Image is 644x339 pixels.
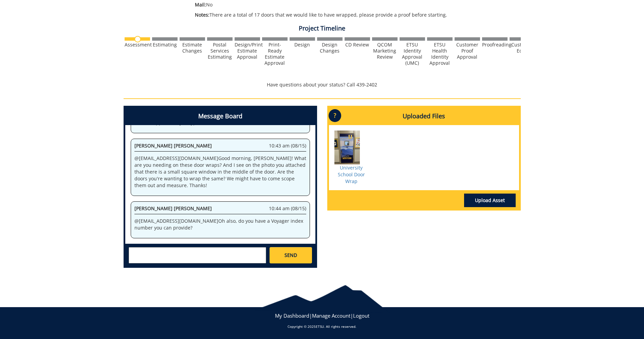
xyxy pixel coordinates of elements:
[124,25,521,32] h4: Project Timeline
[284,252,297,259] span: SEND
[269,142,306,149] span: 10:43 am (08/15)
[129,247,266,263] textarea: messageToSend
[125,107,315,125] h4: Message Board
[235,42,260,60] div: Design/Print Estimate Approval
[180,42,205,54] div: Estimate Changes
[372,42,398,60] div: QCOM Marketing Review
[316,324,324,329] a: ETSU
[134,218,306,231] p: @ [EMAIL_ADDRESS][DOMAIN_NAME] Oh also, do you have a Voyager index number you can provide?
[124,81,521,88] p: Have questions about your status? Call 439-2402
[270,247,312,263] a: SEND
[338,164,365,184] a: University School Door Wrap
[195,1,461,8] p: No
[345,42,370,48] div: CD Review
[134,155,306,189] p: @ [EMAIL_ADDRESS][DOMAIN_NAME] Good morning, [PERSON_NAME]! What are you needing on these door wr...
[464,194,516,207] a: Upload Asset
[329,107,519,125] h4: Uploaded Files
[312,312,350,319] a: Manage Account
[269,205,306,212] span: 10:44 am (08/15)
[317,42,343,54] div: Design Changes
[134,205,212,212] span: [PERSON_NAME] [PERSON_NAME]
[134,142,212,149] span: [PERSON_NAME] [PERSON_NAME]
[195,1,206,8] span: Mail:
[400,42,425,66] div: ETSU Identity Approval (UMC)
[275,312,309,319] a: My Dashboard
[510,42,535,54] div: Customer Edits
[134,36,141,42] img: no
[427,42,453,66] div: ETSU Health Identity Approval
[195,12,209,18] span: Notes:
[152,42,178,48] div: Estimating
[195,12,461,18] p: There are a total of 17 doors that we would like to have wrapped, please provide a proof before s...
[262,42,288,66] div: Print-Ready Estimate Approval
[329,109,341,122] p: ?
[125,42,150,48] div: Assessment
[353,312,369,319] a: Logout
[290,42,315,48] div: Design
[207,42,233,60] div: Postal Services Estimating
[482,42,508,48] div: Proofreading
[455,42,480,60] div: Customer Proof Approval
